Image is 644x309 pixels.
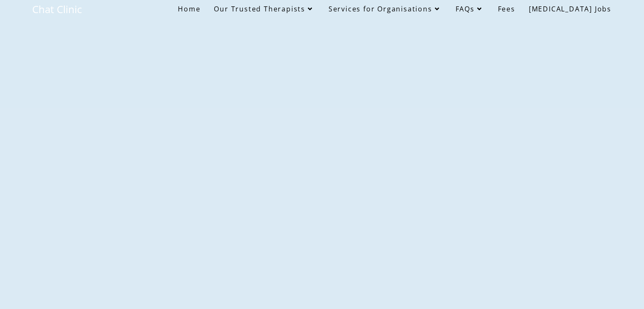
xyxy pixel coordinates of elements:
[32,2,82,16] a: Chat Clinic
[529,4,611,14] span: [MEDICAL_DATA] Jobs
[498,4,515,14] span: Fees
[178,4,200,14] span: Home
[456,4,484,14] span: FAQs
[329,4,442,14] span: Services for Organisations
[214,4,315,14] span: Our Trusted Therapists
